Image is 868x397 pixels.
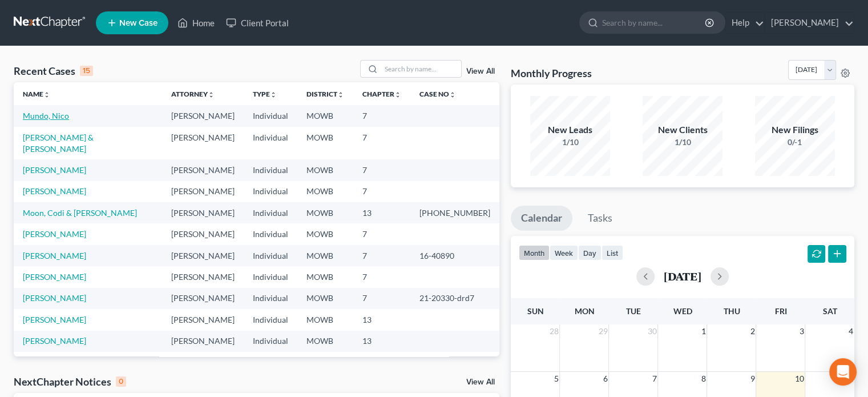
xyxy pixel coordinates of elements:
[297,223,353,244] td: MOWB
[723,306,740,316] span: Thu
[253,90,277,98] a: Typeunfold_more
[601,245,623,260] button: list
[466,378,495,386] a: View All
[511,66,592,80] h3: Monthly Progress
[23,133,94,154] a: [PERSON_NAME] & [PERSON_NAME]
[602,12,706,33] input: Search by name...
[755,137,835,148] div: 0/-1
[847,324,854,338] span: 4
[23,251,86,260] a: [PERSON_NAME]
[550,245,578,260] button: week
[353,288,410,309] td: 7
[306,90,344,98] a: Districtunfold_more
[362,90,401,98] a: Chapterunfold_more
[381,61,461,77] input: Search by name...
[643,137,722,148] div: 1/10
[14,64,93,78] div: Recent Cases
[511,206,572,231] a: Calendar
[749,372,756,386] span: 9
[297,245,353,266] td: MOWB
[80,66,93,76] div: 15
[297,105,353,126] td: MOWB
[410,352,499,373] td: [PHONE_NUMBER]
[23,229,86,239] a: [PERSON_NAME]
[601,372,608,386] span: 6
[171,90,215,98] a: Attorneyunfold_more
[822,306,837,316] span: Sat
[726,13,764,33] a: Help
[297,181,353,202] td: MOWB
[530,123,610,137] div: New Leads
[162,159,244,181] td: [PERSON_NAME]
[297,331,353,352] td: MOWB
[527,306,543,316] span: Sun
[162,127,244,159] td: [PERSON_NAME]
[23,90,50,98] a: Nameunfold_more
[220,13,294,33] a: Client Portal
[23,315,86,324] a: [PERSON_NAME]
[353,266,410,287] td: 7
[353,105,410,126] td: 7
[297,352,353,373] td: MOWB
[14,375,126,388] div: NextChapter Notices
[664,270,701,282] h2: [DATE]
[23,186,86,196] a: [PERSON_NAME]
[162,331,244,352] td: [PERSON_NAME]
[244,105,297,126] td: Individual
[244,223,297,244] td: Individual
[829,358,857,386] div: Open Intercom Messenger
[552,372,559,386] span: 5
[162,266,244,287] td: [PERSON_NAME]
[530,137,610,148] div: 1/10
[755,123,835,137] div: New Filings
[244,245,297,266] td: Individual
[353,331,410,352] td: 13
[626,306,641,316] span: Tue
[765,13,854,33] a: [PERSON_NAME]
[23,272,86,282] a: [PERSON_NAME]
[651,372,657,386] span: 7
[119,19,158,27] span: New Case
[749,324,756,338] span: 2
[23,336,86,346] a: [PERSON_NAME]
[43,91,50,98] i: unfold_more
[162,105,244,126] td: [PERSON_NAME]
[297,159,353,181] td: MOWB
[353,127,410,159] td: 7
[244,352,297,373] td: Individual
[700,324,706,338] span: 1
[270,91,277,98] i: unfold_more
[162,202,244,223] td: [PERSON_NAME]
[337,91,344,98] i: unfold_more
[162,245,244,266] td: [PERSON_NAME]
[244,288,297,309] td: Individual
[162,288,244,309] td: [PERSON_NAME]
[548,324,559,338] span: 28
[643,123,722,137] div: New Clients
[23,165,86,175] a: [PERSON_NAME]
[23,111,69,121] a: Mundo, Nico
[297,309,353,330] td: MOWB
[297,202,353,223] td: MOWB
[297,266,353,287] td: MOWB
[244,331,297,352] td: Individual
[353,181,410,202] td: 7
[244,159,297,181] td: Individual
[297,288,353,309] td: MOWB
[519,245,550,260] button: month
[244,202,297,223] td: Individual
[23,293,86,303] a: [PERSON_NAME]
[646,324,657,338] span: 30
[244,309,297,330] td: Individual
[578,206,623,231] a: Tasks
[410,245,499,266] td: 16-40890
[353,223,410,244] td: 7
[353,309,410,330] td: 13
[23,208,137,218] a: Moon, Codi & [PERSON_NAME]
[793,372,805,386] span: 10
[574,306,594,316] span: Mon
[244,127,297,159] td: Individual
[419,90,456,98] a: Case Nounfold_more
[700,372,706,386] span: 8
[116,376,126,387] div: 0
